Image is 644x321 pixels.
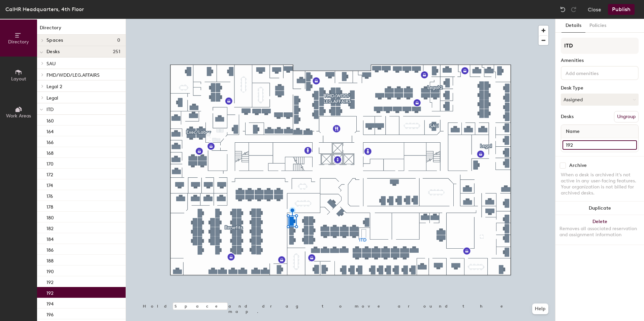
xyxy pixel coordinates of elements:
span: ITD [46,107,54,112]
p: 166 [46,138,54,145]
p: 172 [46,170,53,178]
div: When a desk is archived it's not active in any user-facing features. Your organization is not bil... [561,172,639,196]
span: Legal [46,95,58,101]
span: SAU [46,61,56,67]
p: 192 [46,278,54,285]
span: Directory [8,39,29,45]
button: DeleteRemoves all associated reservation and assignment information [555,215,644,245]
button: Ungroup [614,111,639,122]
p: 184 [46,235,54,242]
p: 194 [46,299,54,307]
img: Undo [559,6,566,13]
div: CalHR Headquarters, 4th Floor [5,5,84,13]
p: 160 [46,116,54,124]
p: 170 [46,159,54,167]
p: 178 [46,202,53,210]
p: 164 [46,127,54,135]
span: Desks [46,49,60,55]
span: 251 [113,49,120,55]
button: Details [561,19,585,33]
div: Amenities [561,58,639,63]
p: 180 [46,213,54,221]
span: FMD/WDD/LEG.AFFAIRS [46,72,100,78]
button: Help [532,304,548,314]
p: 188 [46,256,54,264]
p: 176 [46,191,53,199]
p: 196 [46,310,54,318]
span: Name [562,126,583,138]
h1: Directory [37,24,126,35]
p: 186 [46,245,54,253]
p: 192 [46,288,54,296]
button: Duplicate [555,202,644,215]
p: 182 [46,224,54,231]
button: Publish [608,4,635,15]
div: Desks [561,114,574,119]
button: Close [588,4,601,15]
p: 174 [46,181,53,188]
div: Desk Type [561,85,639,91]
p: 190 [46,267,54,275]
span: Spaces [46,38,63,43]
span: Work Areas [6,113,31,119]
input: Unnamed desk [562,140,637,150]
p: 168 [46,148,54,156]
button: Policies [585,19,610,33]
span: Layout [11,76,26,82]
div: Removes all associated reservation and assignment information [559,226,640,238]
span: 0 [117,38,120,43]
input: Add amenities [564,69,625,77]
span: Legal 2 [46,84,62,90]
button: Assigned [561,94,639,106]
img: Redo [570,6,577,13]
div: Archive [569,163,587,168]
